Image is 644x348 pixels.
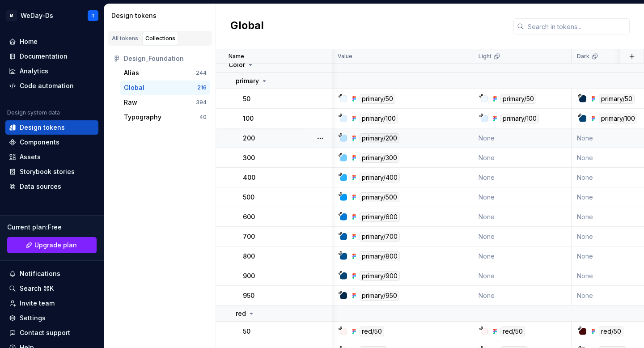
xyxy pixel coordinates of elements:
a: Documentation [5,49,98,64]
div: primary/300 [360,153,399,163]
a: Home [5,34,98,49]
p: 400 [243,173,255,182]
div: Documentation [20,52,68,61]
p: 200 [243,134,255,143]
td: None [473,227,572,246]
a: Data sources [5,179,98,194]
a: Code automation [5,79,98,93]
p: 700 [243,232,255,241]
div: Design tokens [20,123,65,132]
div: T [91,12,95,19]
input: Search in tokens... [524,18,630,34]
button: Typography40 [120,110,210,124]
div: red/50 [360,327,384,336]
div: Code automation [20,81,74,90]
p: primary [236,76,259,85]
p: 800 [243,252,255,261]
button: Contact support [5,326,98,340]
div: primary/400 [360,173,400,182]
a: Analytics [5,64,98,78]
button: Global216 [120,81,210,95]
a: Settings [5,311,98,325]
div: primary/800 [360,251,400,261]
div: primary/100 [360,114,398,123]
a: Assets [5,150,98,164]
p: 500 [243,193,254,202]
div: primary/950 [360,291,399,301]
div: Collections [145,35,175,42]
div: Invite team [20,299,55,308]
td: None [473,207,572,227]
td: None [473,187,572,207]
p: Name [229,53,244,60]
div: M [6,10,17,21]
td: None [473,148,572,168]
p: Dark [577,53,589,60]
p: 950 [243,291,254,300]
button: Search ⌘K [5,281,98,296]
button: MWeDay-DsT [2,6,102,25]
div: Components [20,138,59,147]
button: Raw394 [120,95,210,110]
p: 900 [243,272,255,280]
td: None [473,246,572,266]
div: 394 [196,99,207,106]
div: All tokens [112,35,138,42]
button: Alias244 [120,66,210,80]
div: Data sources [20,182,61,191]
div: Design tokens [111,11,212,20]
a: Components [5,135,98,149]
div: WeDay-Ds [21,11,53,20]
td: None [473,168,572,187]
div: Design_Foundation [124,54,207,63]
div: Analytics [20,67,48,76]
h2: Global [230,18,264,34]
div: primary/600 [360,212,400,222]
div: primary/200 [360,133,399,143]
div: Current plan : Free [7,223,97,232]
div: 40 [199,114,207,121]
div: Assets [20,153,41,161]
p: Light [479,53,491,60]
span: Upgrade plan [34,241,77,250]
div: Storybook stories [20,167,75,176]
a: Invite team [5,296,98,310]
div: primary/700 [360,232,400,242]
div: Notifications [20,269,60,278]
p: 50 [243,94,250,103]
div: 216 [197,84,207,91]
div: red/50 [500,327,525,336]
div: Design system data [7,109,60,116]
div: primary/100 [500,114,539,123]
p: 600 [243,212,255,221]
p: 100 [243,114,254,123]
a: Storybook stories [5,165,98,179]
div: primary/100 [599,114,637,123]
div: red/50 [599,327,623,336]
p: 300 [243,153,255,162]
p: Value [338,53,352,60]
div: Global [124,83,144,92]
div: primary/50 [360,94,395,104]
div: Alias [124,68,139,77]
div: Typography [124,113,161,122]
button: Notifications [5,267,98,281]
td: None [473,286,572,306]
div: Search ⌘K [20,284,54,293]
div: 244 [196,69,207,76]
div: primary/50 [599,94,635,104]
button: Upgrade plan [7,237,97,253]
div: Contact support [20,328,70,337]
td: None [473,266,572,286]
p: Color [229,60,245,69]
div: primary/50 [500,94,536,104]
div: Raw [124,98,137,107]
a: Design tokens [5,120,98,135]
div: Settings [20,314,46,323]
div: primary/500 [360,192,399,202]
p: 50 [243,327,250,336]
